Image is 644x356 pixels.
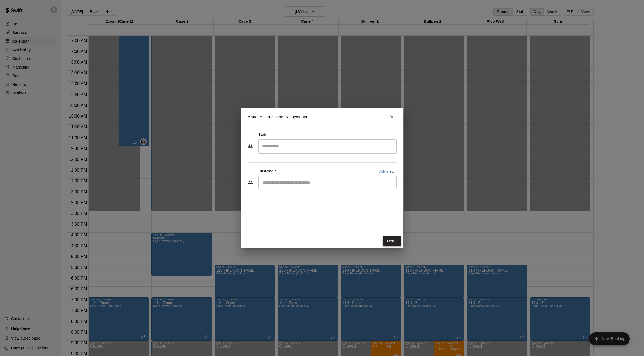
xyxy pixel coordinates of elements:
span: Staff [258,131,266,139]
svg: Customers [248,180,253,185]
p: Manage participants & payments [248,114,307,120]
div: Start typing to search customers... [258,176,397,189]
p: Add new [379,169,395,174]
span: Customers [258,167,277,176]
button: Done [383,236,401,246]
button: Close [387,112,397,122]
svg: Staff [248,143,253,149]
button: Add new [377,167,397,176]
div: Search staff [258,139,397,154]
